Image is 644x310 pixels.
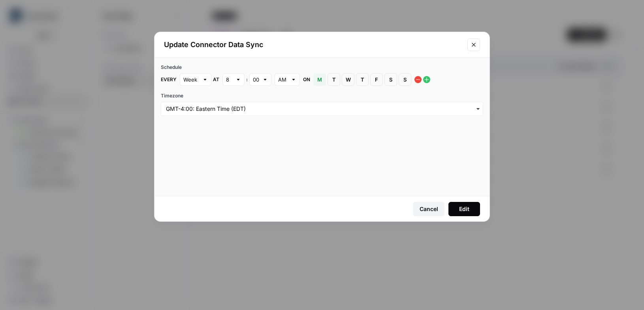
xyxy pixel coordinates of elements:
button: W [342,73,354,86]
span: on [303,76,310,83]
button: F [370,73,383,86]
div: Schedule [161,64,483,71]
button: S [399,73,411,86]
h2: Update Connector Data Sync [164,39,463,50]
span: W [346,76,350,84]
span: at [213,76,219,83]
input: GMT-4:00: Eastern Time (EDT) [166,105,478,113]
span: M [317,76,322,84]
button: T [328,73,340,86]
button: Cancel [413,202,444,216]
button: Close modal [467,38,480,51]
label: Timezone [161,92,483,99]
input: 8 [226,76,232,84]
input: AM [278,76,288,84]
span: : [246,76,248,83]
button: S [384,73,397,86]
span: F [374,76,379,84]
button: Edit [448,202,480,216]
input: Week [183,76,199,84]
div: Edit [459,205,469,213]
button: T [356,73,369,86]
button: M [313,73,326,86]
span: T [360,76,365,84]
div: Cancel [420,205,438,213]
span: T [331,76,336,84]
input: 00 [253,76,259,84]
span: S [403,76,407,84]
span: Every [161,76,177,83]
span: S [388,76,393,84]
